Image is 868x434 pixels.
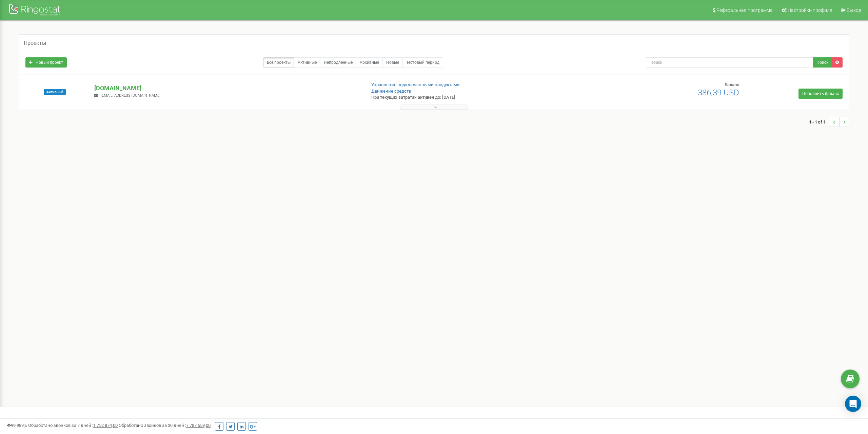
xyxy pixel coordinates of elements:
[798,89,843,99] a: Пополнить баланс
[263,57,294,68] a: Все проекты
[845,396,861,412] div: Open Intercom Messenger
[716,7,773,13] span: Реферальная программа
[371,94,568,101] p: При текущих затратах активен до: [DATE]
[101,93,160,98] span: [EMAIL_ADDRESS][DOMAIN_NAME]
[320,57,356,68] a: Непродленные
[44,89,66,95] span: Активный
[725,82,739,87] span: Баланс
[382,57,403,68] a: Новые
[809,110,849,134] nav: ...
[698,88,739,97] span: 386,39 USD
[24,40,46,46] h5: Проекты
[813,57,832,68] button: Поиск
[847,7,861,13] span: Выход
[371,82,460,87] a: Управление подключенными продуктами
[356,57,383,68] a: Архивные
[294,57,320,68] a: Активные
[94,84,360,93] p: [DOMAIN_NAME]
[371,89,411,94] a: Движение средств
[788,7,832,13] span: Настройки профиля
[646,57,813,68] input: Поиск
[402,57,443,68] a: Тестовый период
[809,117,829,127] span: 1 - 1 of 1
[25,57,67,68] a: Новый проект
